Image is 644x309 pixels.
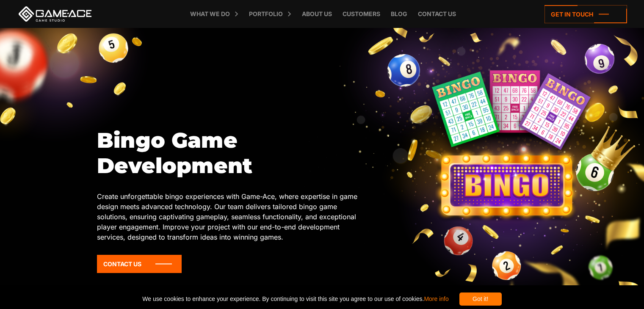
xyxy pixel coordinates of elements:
[424,295,448,302] a: More info
[97,128,367,179] h1: Bingo Game Development
[142,292,448,306] span: We use cookies to enhance your experience. By continuing to visit this site you agree to our use ...
[97,191,367,242] p: Create unforgettable bingo experiences with Game-Ace, where expertise in game design meets advanc...
[97,255,182,273] a: Contact Us
[459,292,502,306] div: Got it!
[544,5,627,23] a: Get in touch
